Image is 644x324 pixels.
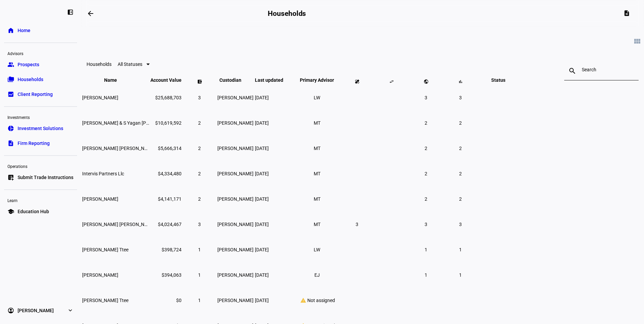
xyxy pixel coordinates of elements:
[118,61,142,67] span: All Statuses
[150,263,182,287] td: $394,063
[7,307,14,314] eth-mat-symbol: account_circle
[255,247,269,252] span: [DATE]
[4,195,77,205] div: Learn
[255,196,269,202] span: [DATE]
[4,122,77,135] a: pie_chartInvestment Solutions
[4,88,77,101] a: bid_landscapeClient Reporting
[7,125,14,132] eth-mat-symbol: pie_chart
[82,272,118,278] span: Justina Lai
[311,244,323,256] li: LW
[7,140,14,147] eth-mat-symbol: description
[7,76,14,83] eth-mat-symbol: folder_copy
[82,146,156,151] span: Sam Droste Yagan Ttee
[459,120,462,126] span: 2
[459,171,462,176] span: 2
[82,247,128,252] span: Marlene B Grossman Ttee
[18,61,39,68] span: Prospects
[198,222,201,227] span: 3
[104,77,127,83] span: Name
[198,171,201,176] span: 2
[18,91,53,98] span: Client Reporting
[198,298,201,303] span: 1
[311,269,323,281] li: EJ
[255,77,293,83] span: Last updated
[18,307,54,314] span: [PERSON_NAME]
[82,120,178,126] span: J Yagan & S Yagan Ttee
[582,67,621,72] input: Search
[4,161,77,171] div: Operations
[150,237,182,262] td: $398,724
[311,193,323,205] li: MT
[311,218,323,230] li: MT
[150,212,182,236] td: $4,024,467
[486,77,510,83] span: Status
[150,77,182,83] span: Account Value
[82,222,156,227] span: Sam Droste Yagan Ttee
[67,9,74,16] eth-mat-symbol: left_panel_close
[7,91,14,98] eth-mat-symbol: bid_landscape
[425,171,427,176] span: 2
[217,272,254,278] span: [PERSON_NAME]
[198,120,201,126] span: 2
[425,120,427,126] span: 2
[425,272,427,278] span: 1
[459,222,462,227] span: 3
[150,288,182,313] td: $0
[18,76,43,83] span: Households
[425,95,427,100] span: 3
[217,171,254,176] span: [PERSON_NAME]
[255,272,269,278] span: [DATE]
[356,222,358,227] span: 3
[268,9,306,18] h2: Households
[18,140,50,147] span: Firm Reporting
[4,73,77,86] a: folder_copyHouseholds
[198,95,201,100] span: 3
[150,186,182,211] td: $4,141,171
[425,247,427,252] span: 1
[255,120,269,126] span: [DATE]
[311,168,323,180] li: MT
[623,10,630,17] mat-icon: description
[459,272,462,278] span: 1
[311,117,323,129] li: MT
[82,95,118,100] span: Christopher H Kohlhardt
[311,92,323,104] li: LW
[459,196,462,202] span: 2
[425,196,427,202] span: 2
[198,272,201,278] span: 1
[18,208,49,215] span: Education Hub
[217,298,254,303] span: [PERSON_NAME]
[255,222,269,227] span: [DATE]
[198,196,201,202] span: 2
[7,208,14,215] eth-mat-symbol: school
[217,146,254,151] span: [PERSON_NAME]
[150,85,182,110] td: $25,688,703
[150,136,182,160] td: $5,666,314
[87,9,95,18] mat-icon: arrow_backwards
[564,67,580,75] mat-icon: search
[295,77,339,83] span: Primary Advisor
[67,307,74,314] eth-mat-symbol: expand_more
[299,297,307,303] mat-icon: warning
[7,174,14,181] eth-mat-symbol: list_alt_add
[217,120,254,126] span: [PERSON_NAME]
[219,77,252,83] span: Custodian
[459,247,462,252] span: 1
[18,27,30,34] span: Home
[18,125,63,132] span: Investment Solutions
[217,247,254,252] span: [PERSON_NAME]
[425,146,427,151] span: 2
[150,161,182,186] td: $4,334,480
[4,24,77,37] a: homeHome
[4,48,77,58] div: Advisors
[255,171,269,176] span: [DATE]
[255,95,269,100] span: [DATE]
[198,146,201,151] span: 2
[255,298,269,303] span: [DATE]
[311,142,323,154] li: MT
[4,136,77,150] a: descriptionFirm Reporting
[4,112,77,122] div: Investments
[255,146,269,151] span: [DATE]
[7,27,14,34] eth-mat-symbol: home
[150,110,182,135] td: $10,619,592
